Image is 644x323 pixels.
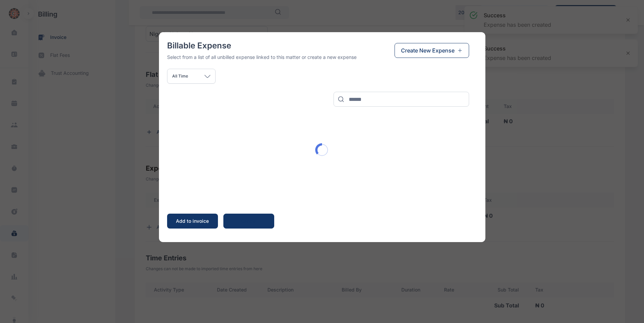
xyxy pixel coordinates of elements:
[395,43,469,58] button: Create New Expense
[401,46,455,55] span: Create New Expense
[223,214,274,229] button: Cancel
[172,73,188,79] p: All Time
[167,214,218,229] button: Add to invoice
[457,48,463,53] img: BlueAddIcon.935cc5ff.svg
[174,218,211,224] div: Add to invoice
[230,218,267,224] div: Cancel
[167,54,357,61] p: Select from a list of all unbilled expense linked to this matter or create a new expense
[167,40,357,51] h4: Billable Expense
